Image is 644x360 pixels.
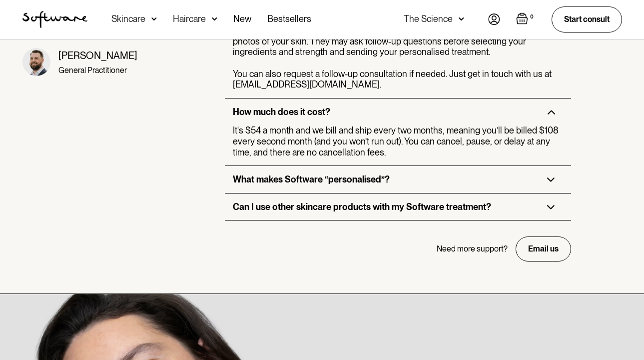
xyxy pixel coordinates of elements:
div: Our consultation is an online chat between yourself and one of our practitioners who have experie... [233,3,567,90]
img: Software Logo [22,11,87,28]
div: The Science [404,14,453,24]
a: home [22,11,87,28]
div: It's $54 a month and we bill and ship every two months, meaning you’ll be billed $108 every secon... [233,125,567,157]
a: Start consult [552,6,622,32]
div: [PERSON_NAME] [58,49,137,61]
div: Skincare [111,14,145,24]
div: What makes Software “personalised”? [233,174,390,185]
div: Can I use other skincare products with my Software treatment? [233,201,491,212]
div: 0 [528,12,536,21]
img: arrow down [212,14,217,24]
a: Email us [516,236,571,261]
div: General Practitioner [58,65,137,75]
div: Haircare [173,14,206,24]
img: Dr, Matt headshot [22,48,50,76]
div: Need more support? [437,244,508,253]
img: arrow down [151,14,157,24]
div: How much does it cost? [233,106,330,117]
img: arrow down [459,14,464,24]
a: Open empty cart [516,12,536,26]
